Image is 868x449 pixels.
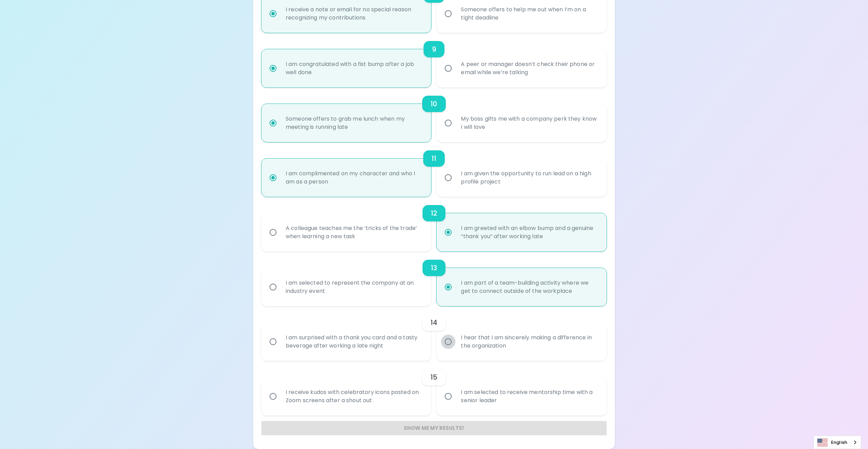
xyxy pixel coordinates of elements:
[814,436,861,449] div: Language
[280,271,428,303] div: I am selected to represent the company at an industry event
[430,98,437,109] h6: 10
[431,208,437,219] h6: 12
[280,52,428,85] div: I am congratulated with a fist bump after a job well done
[455,216,603,249] div: I am greeted with an elbow bump and a genuine “thank you” after working late
[261,361,607,416] div: choice-group-check
[432,44,436,55] h6: 9
[261,251,607,306] div: choice-group-check
[431,153,436,164] h6: 11
[455,380,603,413] div: I am selected to receive mentorship time with a senior leader
[261,33,607,87] div: choice-group-check
[261,87,607,142] div: choice-group-check
[430,317,437,328] h6: 14
[280,325,428,358] div: I am surprised with a thank you card and a tasty beverage after working a late night
[455,161,603,194] div: I am given the opportunity to run lead on a high profile project
[280,216,428,249] div: A colleague teaches me the ‘tricks of the trade’ when learning a new task
[455,107,603,139] div: My boss gifts me with a company perk they know I will love
[431,262,437,273] h6: 13
[280,107,428,139] div: Someone offers to grab me lunch when my meeting is running late
[261,142,607,197] div: choice-group-check
[455,52,603,85] div: A peer or manager doesn’t check their phone or email while we’re talking
[261,306,607,361] div: choice-group-check
[261,197,607,251] div: choice-group-check
[455,271,603,303] div: I am part of a team-building activity where we get to connect outside of the workplace
[280,161,428,194] div: I am complimented on my character and who I am as a person
[430,372,437,383] h6: 15
[280,380,428,413] div: I receive kudos with celebratory icons posted on Zoom screens after a shout out
[455,325,603,358] div: I hear that I am sincerely making a difference in the organization
[814,436,861,449] a: English
[814,436,861,449] aside: Language selected: English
